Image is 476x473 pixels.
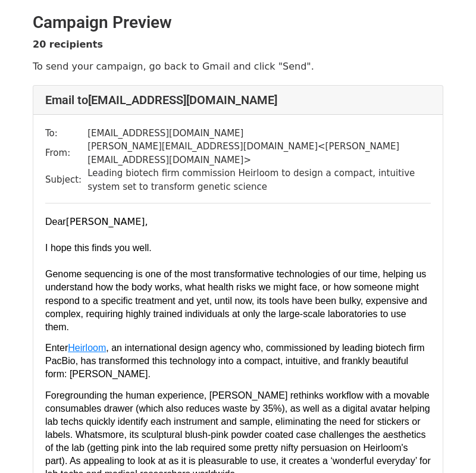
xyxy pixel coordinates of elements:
td: From: [45,140,87,167]
td: [EMAIL_ADDRESS][DOMAIN_NAME] [87,127,431,140]
font: Dear [45,217,66,227]
td: [PERSON_NAME][EMAIL_ADDRESS][DOMAIN_NAME] < [PERSON_NAME][EMAIL_ADDRESS][DOMAIN_NAME] > [87,140,431,167]
span: , an international design agency who, commissioned by leading biotech firm PacBio, has transforme... [45,343,427,379]
font: I hope this finds you well. [45,243,152,253]
font: Genome sequencing is one of the most transformative technologies of our time, helping us understa... [45,269,430,331]
td: To: [45,127,87,140]
h4: Email to [EMAIL_ADDRESS][DOMAIN_NAME] [45,93,431,107]
p: To send your campaign, go back to Gmail and click "Send". [33,60,443,73]
td: Leading biotech firm commission Heirloom to design a compact, intuitive system set to transform g... [87,167,431,193]
h2: Campaign Preview [33,12,443,33]
td: Subject: [45,167,87,193]
a: Heirloom [68,343,106,353]
span: Enter [45,343,68,353]
font: [PERSON_NAME], [45,216,148,227]
strong: 20 recipients [33,39,103,50]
